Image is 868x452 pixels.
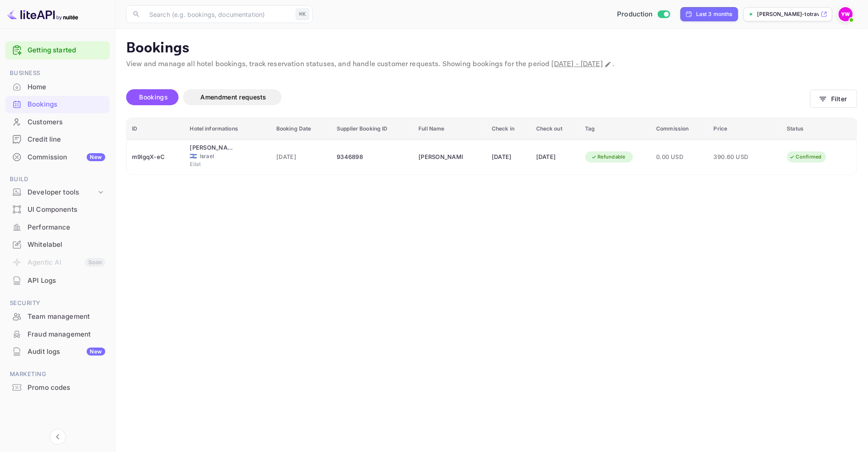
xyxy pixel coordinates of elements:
[651,118,709,140] th: Commission
[782,118,857,140] th: Status
[139,93,168,101] span: Bookings
[276,152,326,162] span: [DATE]
[28,117,105,127] div: Customers
[126,40,857,57] p: Bookings
[757,10,819,18] p: [PERSON_NAME]-totravel...
[28,82,105,92] div: Home
[536,150,575,164] div: [DATE]
[28,312,105,322] div: Team management
[28,187,96,198] div: Developer tools
[5,174,110,184] span: Build
[337,150,408,164] div: 9346898
[190,160,235,168] span: Eilat
[604,60,613,69] button: Change date range
[784,151,828,163] div: Confirmed
[126,89,810,105] div: account-settings tabs
[190,143,235,152] div: Abraham Eilat
[5,298,110,308] span: Security
[28,329,105,340] div: Fraud management
[696,10,733,18] div: Last 3 months
[28,222,105,233] div: Performance
[201,93,267,101] span: Amendment requests
[5,68,110,78] span: Business
[126,59,857,70] p: View and manage all hotel bookings, track reservation statuses, and handle customer requests. Sho...
[709,118,782,140] th: Price
[5,369,110,379] span: Marketing
[132,150,179,164] div: m9lgqX-eC
[28,135,105,145] div: Credit line
[50,429,66,445] button: Collapse navigation
[810,90,857,108] button: Filter
[28,45,105,56] a: Getting started
[28,152,105,163] div: Commission
[28,383,105,393] div: Promo codes
[271,118,331,140] th: Booking Date
[617,9,653,20] span: Production
[28,347,105,357] div: Audit logs
[28,240,105,250] div: Whitelabel
[190,153,197,159] span: Israel
[486,118,531,140] th: Check in
[185,118,271,140] th: Hotel informations
[127,118,857,174] table: booking table
[296,8,309,20] div: ⌘K
[585,151,632,163] div: Refundable
[144,5,292,23] input: Search (e.g. bookings, documentation)
[28,205,105,215] div: UI Components
[127,118,185,140] th: ID
[614,9,674,20] div: Switch to Sandbox mode
[87,348,105,356] div: New
[839,7,853,21] img: Yahav Winkler
[714,152,758,162] span: 390.60 USD
[418,150,463,164] div: SHARON SARALKER
[413,118,486,140] th: Full Name
[657,152,703,162] span: 0.00 USD
[87,153,105,161] div: New
[580,118,651,140] th: Tag
[531,118,580,140] th: Check out
[331,118,413,140] th: Supplier Booking ID
[28,276,105,286] div: API Logs
[492,150,526,164] div: [DATE]
[552,59,603,69] span: [DATE] - [DATE]
[200,152,244,160] span: Israel
[28,99,105,110] div: Bookings
[7,7,78,21] img: LiteAPI logo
